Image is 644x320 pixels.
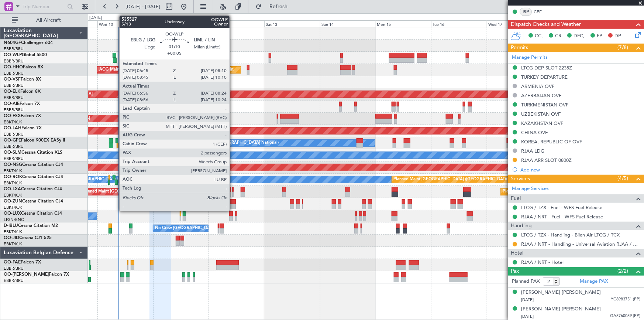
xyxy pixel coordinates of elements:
span: All Aircraft [19,18,78,23]
a: EBKT/KJK [4,168,22,174]
span: N604GF [4,41,21,45]
span: (7/8) [617,44,628,51]
a: EBBR/BRU [4,46,24,52]
div: RJAA LDG [521,148,544,154]
a: OO-LXACessna Citation CJ4 [4,187,62,191]
a: OO-ZUNCessna Citation CJ4 [4,199,63,204]
div: ISP [520,8,532,16]
span: DP [614,33,621,40]
a: EBBR/BRU [4,132,24,137]
span: Handling [511,222,532,230]
span: OO-LUX [4,211,21,216]
a: OO-[PERSON_NAME]Falcon 7X [4,272,69,277]
div: Planned Maint Geneva (Cointrin) [173,64,234,75]
a: D-IBLUCessna Citation M2 [4,224,58,228]
a: OO-LAHFalcon 7X [4,126,42,130]
a: LFSN/ENC [4,217,24,222]
div: Thu 11 [153,20,209,27]
a: OO-VSFFalcon 8X [4,77,41,82]
a: OO-NSGCessna Citation CJ4 [4,163,63,167]
div: TURKEY DEPARTURE [521,74,568,80]
a: RJAA / NRT - Hotel [521,259,564,265]
button: All Aircraft [8,14,80,26]
a: LTCG / TZX - Handling - Bilen Air LTCG / TCX [521,232,620,238]
span: OO-[PERSON_NAME] [4,272,49,277]
span: OO-VSF [4,77,21,82]
div: Planned Maint [GEOGRAPHIC_DATA] ([GEOGRAPHIC_DATA]) [394,174,510,185]
div: KOREA, REPUBLIC OF OVF [521,139,582,145]
div: TURKMENISTAN OVF [521,102,568,108]
a: OO-FSXFalcon 7X [4,114,41,118]
span: OO-AIE [4,102,20,106]
span: OO-FSX [4,114,21,118]
span: (4/5) [617,174,628,182]
span: [DATE] - [DATE] [125,3,160,10]
span: Pax [511,267,519,276]
div: Fri 12 [209,20,264,27]
span: OO-SLM [4,150,21,155]
span: OO-GPE [4,138,21,143]
span: DFC, [574,33,585,40]
span: CC, [535,33,543,40]
span: GA5760059 (PP) [610,313,640,319]
a: OO-AIEFalcon 7X [4,102,40,106]
a: RJAA / NRT - Fuel - WFS Fuel Release [521,214,603,220]
div: ARMENIA OVF [521,83,554,89]
span: OO-JID [4,236,19,240]
a: OO-JIDCessna CJ1 525 [4,236,52,240]
div: No Crew [GEOGRAPHIC_DATA] ([GEOGRAPHIC_DATA] National) [155,137,279,149]
div: [PERSON_NAME] [PERSON_NAME] [521,289,601,296]
a: EBKT/KJK [4,119,22,125]
span: OO-ROK [4,175,22,179]
a: OO-GPEFalcon 900EX EASy II [4,138,65,143]
a: CEF [534,8,550,15]
a: EBBR/BRU [4,71,24,76]
span: [DATE] [521,314,534,319]
a: EBBR/BRU [4,266,24,271]
span: Dispatch Checks and Weather [511,20,581,29]
div: AOG Maint [US_STATE] ([GEOGRAPHIC_DATA]) [99,64,189,75]
a: LTCG / TZX - Fuel - WFS Fuel Release [521,204,602,211]
label: Planned PAX [512,278,540,285]
div: KAZAKHSTAN OVF [521,120,563,126]
a: EBKT/KJK [4,193,22,198]
div: Sat 13 [264,20,320,27]
div: [PERSON_NAME] [PERSON_NAME] [521,306,601,313]
span: Hotel [511,249,523,258]
span: FP [597,33,602,40]
a: N604GFChallenger 604 [4,41,53,45]
span: Services [511,175,530,183]
a: EBKT/KJK [4,205,22,210]
a: EBBR/BRU [4,107,24,113]
a: OO-SLMCessna Citation XLS [4,150,62,155]
span: OO-LAH [4,126,21,130]
a: OO-ELKFalcon 8X [4,89,41,94]
div: RJAA ARR SLOT 0800Z [521,157,572,163]
a: EBKT/KJK [4,180,22,186]
div: Planned Maint [GEOGRAPHIC_DATA] ([GEOGRAPHIC_DATA]) [503,186,619,197]
span: YC8983751 (PP) [611,296,640,303]
button: Refresh [252,1,296,13]
a: EBBR/BRU [4,156,24,161]
div: Tue 16 [431,20,487,27]
span: Refresh [263,4,294,9]
a: OO-FAEFalcon 7X [4,260,41,265]
div: Add new [520,167,640,173]
span: OO-NSG [4,163,22,167]
a: Manage Services [512,185,549,193]
a: EBKT/KJK [4,241,22,247]
div: LTCG DEP SLOT 2235Z [521,65,572,71]
div: CHINA OVF [521,129,548,136]
input: Trip Number [23,1,65,12]
span: D-IBLU [4,224,18,228]
a: Manage PAX [580,278,608,285]
span: OO-WLP [4,53,22,57]
a: OO-LUXCessna Citation CJ4 [4,211,62,216]
a: Manage Permits [512,54,548,61]
a: OO-WLPGlobal 5500 [4,53,47,57]
span: OO-FAE [4,260,21,265]
a: EBBR/BRU [4,83,24,88]
span: [DATE] [521,297,534,303]
div: A/C Unavailable [GEOGRAPHIC_DATA] ([GEOGRAPHIC_DATA] National) [44,174,181,185]
div: UZBEKISTAN OVF [521,111,561,117]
